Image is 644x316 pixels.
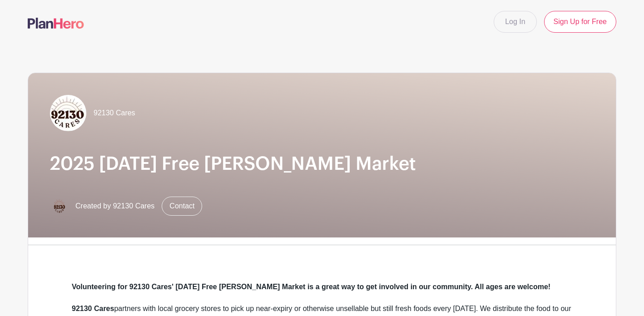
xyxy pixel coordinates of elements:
img: Untitled-Artwork%20(4).png [50,197,68,215]
span: Created by 92130 Cares [75,201,154,212]
h1: 2025 [DATE] Free [PERSON_NAME] Market [50,153,594,175]
strong: 92130 Cares [72,305,114,312]
a: Contact [162,197,202,216]
strong: Volunteering for 92130 Cares' [DATE] Free [PERSON_NAME] Market is a great way to get involved in ... [72,283,550,291]
span: 92130 Cares [94,108,135,118]
a: Log In [494,11,536,33]
a: Sign Up for Free [544,11,616,33]
img: 92130%20logo.jpg [50,95,86,131]
img: logo-507f7623f17ff9eddc593b1ce0a138ce2505c220e1c5a4e2b4648c50719b7d32.svg [28,18,84,29]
